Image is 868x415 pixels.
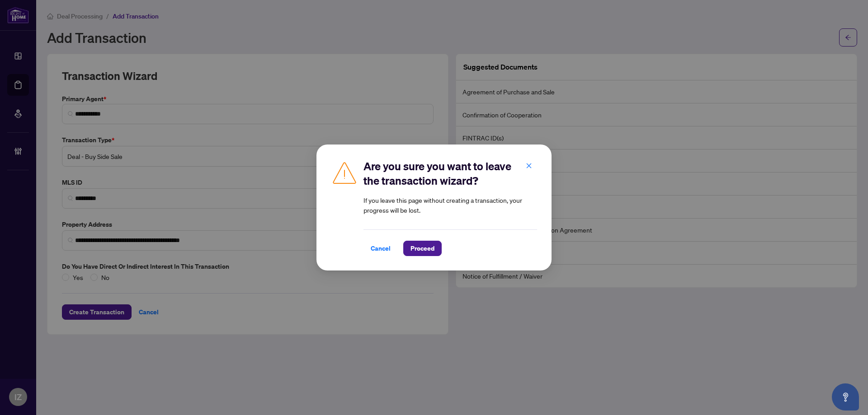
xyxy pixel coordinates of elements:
[363,241,398,256] button: Cancel
[371,241,391,256] span: Cancel
[832,383,859,410] button: Open asap
[410,241,434,256] span: Proceed
[363,159,537,188] h2: Are you sure you want to leave the transaction wizard?
[363,195,537,215] article: If you leave this page without creating a transaction, your progress will be lost.
[526,163,532,169] span: close
[403,241,442,256] button: Proceed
